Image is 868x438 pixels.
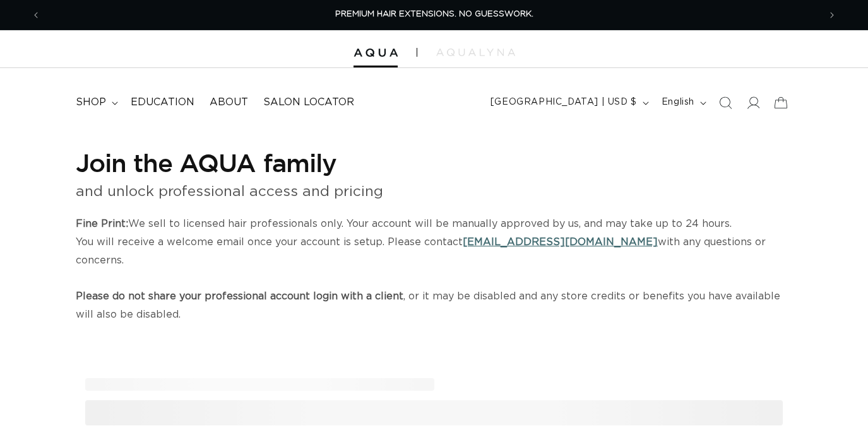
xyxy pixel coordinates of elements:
img: aqualyna.com [436,49,515,56]
span: About [210,96,248,109]
span: [GEOGRAPHIC_DATA] | USD $ [490,96,637,109]
a: [EMAIL_ADDRESS][DOMAIN_NAME] [463,237,658,247]
button: English [654,91,711,115]
button: [GEOGRAPHIC_DATA] | USD $ [483,91,654,115]
p: We sell to licensed hair professionals only. Your account will be manually approved by us, and ma... [76,215,792,324]
span: PREMIUM HAIR EXTENSIONS. NO GUESSWORK. [335,10,533,18]
button: Next announcement [818,3,846,27]
a: About [202,88,256,117]
span: English [662,96,694,109]
a: Education [123,88,202,117]
summary: Search [711,89,739,117]
button: Previous announcement [22,3,50,27]
span: Salon Locator [263,96,354,109]
strong: Please do not share your professional account login with a client [76,291,403,301]
img: Aqua Hair Extensions [354,49,398,57]
a: Salon Locator [256,88,362,117]
p: and unlock professional access and pricing [76,179,792,205]
summary: shop [68,88,123,117]
strong: Fine Print: [76,219,128,229]
span: Education [131,96,194,109]
span: shop [76,96,106,109]
h1: Join the AQUA family [76,146,792,179]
